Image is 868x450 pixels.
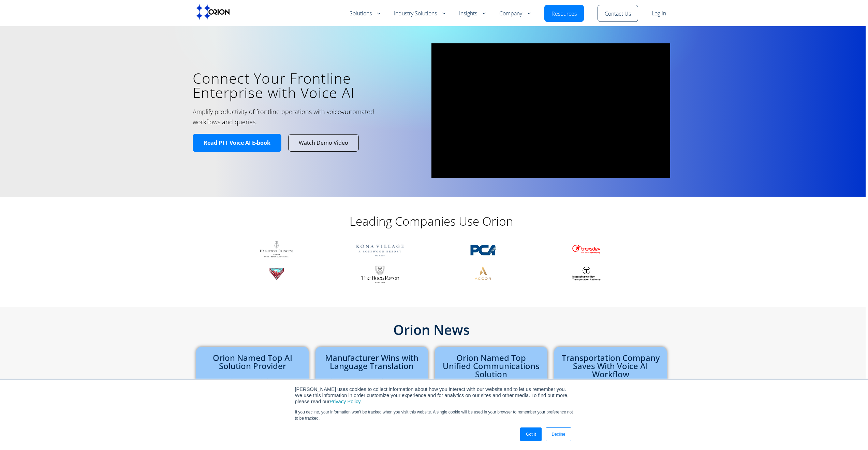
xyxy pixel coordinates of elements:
a: Industry Solutions [394,10,445,18]
a: Orion Named Top Unified Communications Solution [443,352,540,380]
span: [PERSON_NAME] uses cookies to collect information about how you interact with our website and to ... [295,386,569,404]
a: Transportation Company Saves With Voice AI Workflow [562,352,660,380]
a: Orion Named Top AI Solution Provider [213,352,292,372]
a: Solutions [350,10,380,18]
h2: Leading Companies Use Orion [295,214,568,229]
a: Packaging Corporation of America uses Orion to remove language barriers in depots and speed up de... [322,377,416,402]
a: Orion Frontline AI awarded supercharging frontline operations and improving business continuity. [203,377,297,402]
h2: Orion News [193,323,670,337]
a: Got It [520,427,542,441]
span: Read PTT Voice AI E-book [204,139,270,146]
img: Orion labs Black logo [195,4,230,20]
span: Watch Demo Video [299,139,348,146]
h2: Amplify productivity of frontline operations with voice-automated workflows and queries. [193,107,397,127]
a: Company [499,10,531,18]
a: Read PTT Voice AI E-book [193,134,281,152]
a: Decline [546,427,571,441]
a: Resources [551,10,577,18]
a: Log in [652,10,666,18]
iframe: vimeo Video Player [431,43,670,178]
a: Watch Demo Video [289,135,358,151]
a: Contact Us [605,10,631,18]
a: Insights [459,10,486,18]
h1: Connect Your Frontline Enterprise with Voice AI [193,71,421,100]
a: Manufacturer Wins with Language Translation [325,352,418,372]
p: If you decline, your information won’t be tracked when you visit this website. A single cookie wi... [295,409,573,421]
iframe: Chat Widget [834,417,868,450]
a: Privacy Policy [329,399,360,404]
